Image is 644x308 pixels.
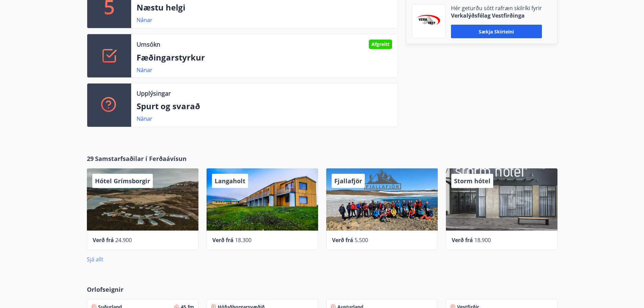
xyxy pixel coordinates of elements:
p: Fæðingarstyrkur [137,52,392,63]
span: 29 [87,154,94,163]
span: Hótel Grímsborgir [95,177,150,185]
span: Verð frá [452,236,473,244]
img: jihgzMk4dcgjRAW2aMgpbAqQEG7LZi0j9dOLAUvz.png [417,15,440,28]
span: 24.900 [115,236,132,244]
span: Langaholt [215,177,245,185]
p: Spurt og svarað [137,100,392,112]
span: 18.900 [474,236,491,244]
a: Nánar [137,16,152,24]
div: Afgreitt [369,40,392,49]
span: Samstarfsaðilar í Ferðaávísun [95,154,187,163]
p: Hér geturðu sótt rafræn skilríki fyrir [451,4,542,12]
a: Sjá allt [87,256,103,263]
a: Nánar [137,66,152,74]
span: Verð frá [93,236,114,244]
span: Orlofseignir [87,285,123,294]
p: Verkalýðsfélag Vestfirðinga [451,12,542,19]
span: Storm hótel [454,177,491,185]
span: Fjallafjör [334,177,362,185]
span: 18.300 [235,236,252,244]
span: Verð frá [332,236,353,244]
span: 5.500 [355,236,368,244]
p: Umsókn [137,40,160,49]
button: Sækja skírteini [451,25,542,38]
p: Upplýsingar [137,89,171,98]
span: Verð frá [212,236,234,244]
a: Nánar [137,115,152,122]
p: Næstu helgi [137,2,392,13]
